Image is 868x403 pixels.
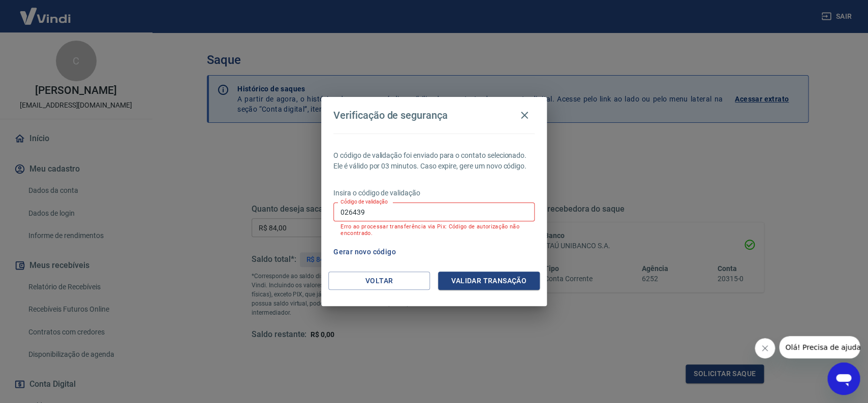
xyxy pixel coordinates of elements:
button: Validar transação [438,272,540,290]
label: Código de validação [340,198,388,206]
button: Gerar novo código [329,243,400,261]
iframe: Botão para abrir a janela de mensagens [827,362,860,395]
p: O código de validação foi enviado para o contato selecionado. Ele é válido por 03 minutos. Caso e... [333,150,535,172]
iframe: Mensagem da empresa [779,336,860,358]
button: Voltar [328,272,430,290]
p: Erro ao processar transferência via Pix: Código de autorização não encontrado. [340,223,528,237]
p: Insira o código de validação [333,188,535,198]
iframe: Fechar mensagem [755,338,775,358]
h4: Verificação de segurança [333,109,448,121]
span: Olá! Precisa de ajuda? [6,7,85,15]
